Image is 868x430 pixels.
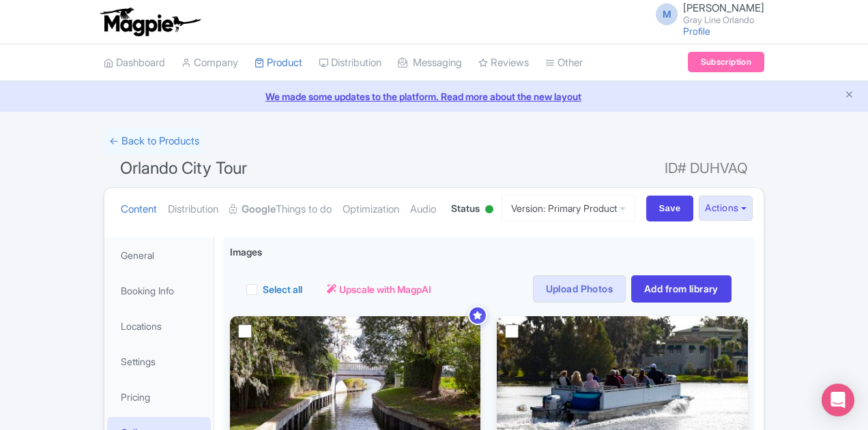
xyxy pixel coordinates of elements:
[699,196,753,221] button: Actions
[120,158,247,178] span: Orlando City Tour
[229,188,332,231] a: GoogleThings to do
[482,200,496,221] div: Active
[107,275,211,306] a: Booking Info
[255,44,302,82] a: Product
[398,44,462,82] a: Messaging
[683,16,764,25] small: Gray Line Orlando
[327,282,431,296] a: Upscale with MagpAI
[533,275,626,303] a: Upload Photos
[242,202,276,217] strong: Google
[121,188,157,231] a: Content
[168,188,218,231] a: Distribution
[822,384,854,416] div: Open Intercom Messenger
[104,128,205,155] a: ← Back to Products
[339,282,431,296] span: Upscale with MagpAI
[97,7,203,37] img: logo-ab69f6fb50320c5b225c76a69d11143b.png
[683,1,764,14] span: [PERSON_NAME]
[631,275,732,303] a: Add from library
[545,44,583,82] a: Other
[230,245,262,259] span: Images
[502,195,635,221] a: Version: Primary Product
[844,88,854,104] button: Close announcement
[665,155,748,182] span: ID# DUHVAQ
[182,44,238,82] a: Company
[656,3,678,25] span: M
[104,44,165,82] a: Dashboard
[410,188,436,231] a: Audio
[8,89,860,104] a: We made some updates to the platform. Read more about the new layout
[451,201,480,215] span: Status
[107,382,211,412] a: Pricing
[343,188,399,231] a: Optimization
[107,240,211,271] a: General
[688,52,764,72] a: Subscription
[107,311,211,341] a: Locations
[319,44,381,82] a: Distribution
[107,346,211,377] a: Settings
[646,196,694,221] input: Save
[478,44,529,82] a: Reviews
[683,25,710,37] a: Profile
[648,3,764,25] a: M [PERSON_NAME] Gray Line Orlando
[263,282,302,296] label: Select all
